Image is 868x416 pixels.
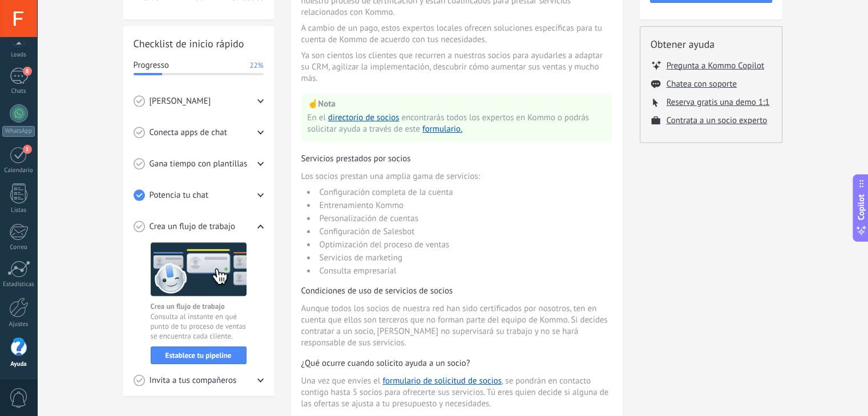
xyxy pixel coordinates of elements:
div: Calendario [2,167,35,174]
span: Gana tiempo con plantillas [150,158,248,170]
li: Servicios de marketing [316,252,612,263]
div: Chats [2,88,35,95]
div: WhatsApp [2,126,35,137]
li: Entrenamiento Kommo [316,200,612,211]
h3: ¿Qué ocurre cuando solicito ayuda a un socio? [301,358,612,369]
span: Crea un flujo de trabajo [150,221,236,233]
span: 1 [23,145,32,154]
span: 8 [23,67,32,76]
li: Personalización de cuentas [316,213,612,224]
button: formulario de solicitud de socios [382,376,502,387]
div: Listas [2,207,35,214]
button: Establece tu pipeline [151,346,247,364]
button: Chatea con soporte [667,79,737,89]
span: Aunque todos los socios de nuestra red han sido certificados por nosotros, ten en cuenta que ello... [301,303,612,349]
div: Ajustes [2,321,35,328]
span: Establece tu pipeline [165,352,232,360]
div: Estadísticas [2,281,35,288]
span: Progresso [134,60,169,71]
div: Ayuda [2,361,35,368]
span: Potencia tu chat [150,190,209,201]
span: Copilot [855,194,867,221]
li: Optimización del proceso de ventas [316,239,612,250]
img: create a workflow image [151,242,247,296]
span: Conecta apps de chat [150,127,227,138]
button: Pregunta a Kommo Copilot [667,60,764,71]
span: Invita a tus compañeros [150,375,237,386]
li: Configuración completa de la cuenta [316,187,612,198]
button: Reserva gratis una demo 1:1 [667,97,770,108]
li: Configuración de Salesbot [316,226,612,237]
h2: Checklist de inicio rápido [134,36,264,51]
h2: Obtener ayuda [651,37,772,51]
a: directorio de socios [328,112,399,123]
span: En el encontrarás todos los expertos en Kommo o podrás solicitar ayuda a través de este [308,112,606,135]
h3: Servicios prestados por socios [301,153,612,164]
span: [PERSON_NAME] [150,96,211,107]
p: ☝️ Nota [308,99,606,109]
span: 22% [249,60,263,71]
button: Contrata a un socio experto [667,115,768,126]
div: Leads [2,51,35,59]
span: Los socios prestan una amplia gama de servicios: [301,171,612,182]
button: formulario. [422,124,462,135]
h3: Condiciones de uso de servicios de socios [301,286,612,296]
div: Correo [2,244,35,251]
span: A cambio de un pago, estos expertos locales ofrecen soluciones específicas para tu cuenta de Komm... [301,23,612,46]
span: Ya son cientos los clientes que recurren a nuestros socios para ayudarles a adaptar su CRM, agili... [301,50,612,84]
span: Una vez que envíes el , se pondrán en contacto contigo hasta 5 socios para ofrecerte sus servicio... [301,376,612,410]
span: Consulta al instante en qué punto de tu proceso de ventas se encuentra cada cliente. [151,312,247,341]
li: Consulta empresarial [316,266,612,276]
span: Crea un flujo de trabajo [151,301,225,311]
